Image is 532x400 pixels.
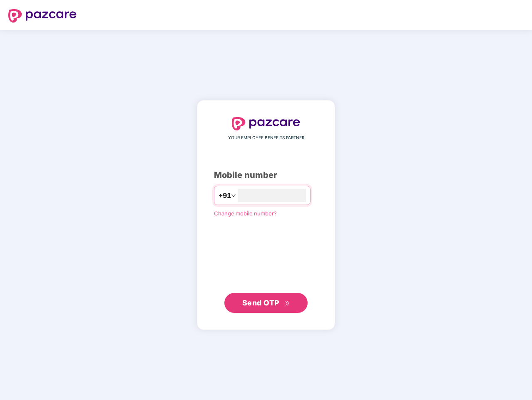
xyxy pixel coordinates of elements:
[219,190,231,201] span: +91
[242,298,279,307] span: Send OTP
[285,301,290,306] span: double-right
[231,193,236,198] span: down
[228,135,304,141] span: YOUR EMPLOYEE BENEFITS PARTNER
[224,293,308,313] button: Send OTPdouble-right
[214,210,277,217] a: Change mobile number?
[8,9,77,22] img: logo
[232,117,300,130] img: logo
[214,169,318,182] div: Mobile number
